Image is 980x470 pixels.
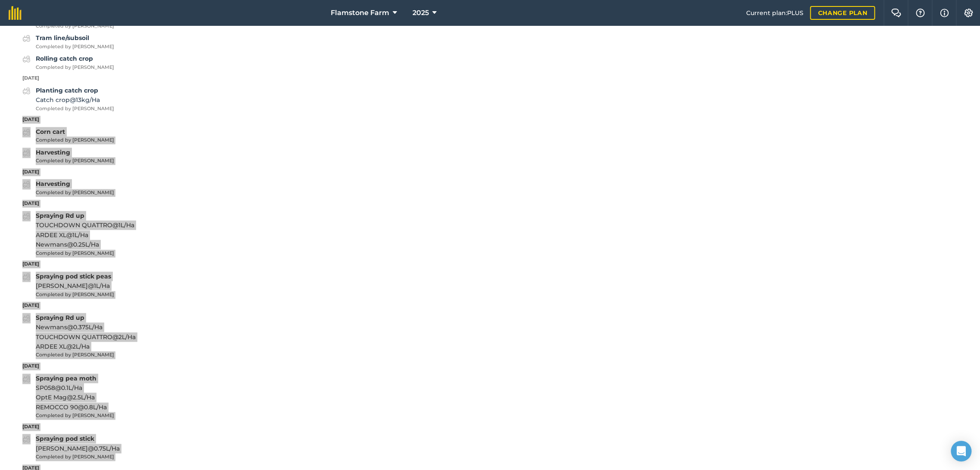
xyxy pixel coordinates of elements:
strong: Spraying Rd up [36,212,84,220]
p: [DATE] [14,200,966,207]
span: OptE Mag @ 2.5 L / Ha [36,393,114,402]
a: Rolling catch cropCompleted by [PERSON_NAME] [22,54,114,71]
a: Planting catch cropCatch crop@13kg/HaCompleted by [PERSON_NAME] [22,86,114,112]
img: svg+xml;base64,PD94bWwgdmVyc2lvbj0iMS4wIiBlbmNvZGluZz0idXRmLTgiPz4KPCEtLSBHZW5lcmF0b3I6IEFkb2JlIE... [22,272,31,282]
span: Completed by [PERSON_NAME] [36,136,114,144]
span: Completed by [PERSON_NAME] [36,250,134,257]
strong: Spraying pod stick peas [36,272,111,280]
img: svg+xml;base64,PD94bWwgdmVyc2lvbj0iMS4wIiBlbmNvZGluZz0idXRmLTgiPz4KPCEtLSBHZW5lcmF0b3I6IEFkb2JlIE... [22,434,31,444]
span: Newmans @ 0.25 L / Ha [36,240,134,249]
p: [DATE] [14,423,966,431]
a: Change plan [810,6,875,20]
span: Completed by [PERSON_NAME] [36,64,114,71]
p: [DATE] [14,362,966,370]
strong: Spraying pod stick [36,435,94,442]
img: fieldmargin Logo [9,6,22,20]
img: svg+xml;base64,PD94bWwgdmVyc2lvbj0iMS4wIiBlbmNvZGluZz0idXRmLTgiPz4KPCEtLSBHZW5lcmF0b3I6IEFkb2JlIE... [22,54,31,64]
span: Completed by [PERSON_NAME] [36,412,114,420]
span: Catch crop @ 13 kg / Ha [36,95,114,105]
span: TOUCHDOWN QUATTRO @ 2 L / Ha [36,332,136,342]
span: Completed by [PERSON_NAME] [36,157,114,165]
span: Completed by [PERSON_NAME] [36,105,114,113]
span: Completed by [PERSON_NAME] [36,453,120,461]
a: Spraying pod stick peas[PERSON_NAME]@1L/HaCompleted by [PERSON_NAME] [22,272,114,298]
span: Completed by [PERSON_NAME] [36,43,114,51]
a: Spraying Rd upTOUCHDOWN QUATTRO@1L/HaARDEE XL@1L/HaNewmans@0.25L/HaCompleted by [PERSON_NAME] [22,211,134,257]
a: HarvestingCompleted by [PERSON_NAME] [22,179,114,196]
span: Completed by [PERSON_NAME] [36,351,136,359]
a: Spraying pea mothSP058@0.1L/HaOptE Mag@2.5L/HaREMOCCO 90@0.8L/HaCompleted by [PERSON_NAME] [22,374,114,420]
span: 2025 [412,8,429,18]
span: Completed by [PERSON_NAME] [36,22,143,30]
span: [PERSON_NAME] @ 0.75 L / Ha [36,444,120,453]
p: [DATE] [14,260,966,268]
img: svg+xml;base64,PD94bWwgdmVyc2lvbj0iMS4wIiBlbmNvZGluZz0idXRmLTgiPz4KPCEtLSBHZW5lcmF0b3I6IEFkb2JlIE... [22,127,31,137]
strong: Spraying Rd up [36,314,84,322]
span: TOUCHDOWN QUATTRO @ 1 L / Ha [36,220,134,230]
a: Tram line/subsoilCompleted by [PERSON_NAME] [22,33,114,50]
strong: Spraying pea moth [36,374,96,382]
span: Completed by [PERSON_NAME] [36,291,114,299]
span: Newmans @ 0.375 L / Ha [36,322,136,332]
a: Spraying pod stick[PERSON_NAME]@0.75L/HaCompleted by [PERSON_NAME] [22,434,120,461]
strong: Rolling catch crop [36,55,93,62]
p: [DATE] [14,168,966,176]
img: svg+xml;base64,PD94bWwgdmVyc2lvbj0iMS4wIiBlbmNvZGluZz0idXRmLTgiPz4KPCEtLSBHZW5lcmF0b3I6IEFkb2JlIE... [22,211,31,221]
a: HarvestingCompleted by [PERSON_NAME] [22,148,114,165]
strong: Planting catch crop [36,87,98,94]
span: Completed by [PERSON_NAME] [36,189,114,197]
img: A question mark icon [915,9,925,17]
p: [DATE] [14,116,966,124]
img: svg+xml;base64,PD94bWwgdmVyc2lvbj0iMS4wIiBlbmNvZGluZz0idXRmLTgiPz4KPCEtLSBHZW5lcmF0b3I6IEFkb2JlIE... [22,86,31,96]
p: [DATE] [14,74,966,82]
strong: Harvesting [36,180,70,188]
span: ARDEE XL @ 1 L / Ha [36,230,134,240]
strong: Harvesting [36,148,70,156]
span: SP058 @ 0.1 L / Ha [36,383,114,393]
a: Spraying Rd upNewmans@0.375L/HaTOUCHDOWN QUATTRO@2L/HaARDEE XL@2L/HaCompleted by [PERSON_NAME] [22,313,136,359]
span: [PERSON_NAME] @ 1 L / Ha [36,281,114,291]
a: Corn cartCompleted by [PERSON_NAME] [22,127,114,144]
span: Current plan : PLUS [746,8,803,18]
img: Two speech bubbles overlapping with the left bubble in the forefront [891,9,901,17]
img: svg+xml;base64,PD94bWwgdmVyc2lvbj0iMS4wIiBlbmNvZGluZz0idXRmLTgiPz4KPCEtLSBHZW5lcmF0b3I6IEFkb2JlIE... [22,179,31,189]
strong: Tram line/subsoil [36,34,89,42]
img: svg+xml;base64,PD94bWwgdmVyc2lvbj0iMS4wIiBlbmNvZGluZz0idXRmLTgiPz4KPCEtLSBHZW5lcmF0b3I6IEFkb2JlIE... [22,33,31,43]
p: [DATE] [14,302,966,309]
span: Flamstone Farm [331,8,389,18]
span: REMOCCO 90 @ 0.8 L / Ha [36,402,114,412]
img: svg+xml;base64,PHN2ZyB4bWxucz0iaHR0cDovL3d3dy53My5vcmcvMjAwMC9zdmciIHdpZHRoPSIxNyIgaGVpZ2h0PSIxNy... [940,8,949,18]
img: svg+xml;base64,PD94bWwgdmVyc2lvbj0iMS4wIiBlbmNvZGluZz0idXRmLTgiPz4KPCEtLSBHZW5lcmF0b3I6IEFkb2JlIE... [22,313,31,323]
strong: Corn cart [36,128,65,136]
img: A cog icon [963,9,974,17]
img: svg+xml;base64,PD94bWwgdmVyc2lvbj0iMS4wIiBlbmNvZGluZz0idXRmLTgiPz4KPCEtLSBHZW5lcmF0b3I6IEFkb2JlIE... [22,148,31,158]
img: svg+xml;base64,PD94bWwgdmVyc2lvbj0iMS4wIiBlbmNvZGluZz0idXRmLTgiPz4KPCEtLSBHZW5lcmF0b3I6IEFkb2JlIE... [22,374,31,384]
div: Open Intercom Messenger [951,441,971,461]
span: ARDEE XL @ 2 L / Ha [36,342,136,351]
